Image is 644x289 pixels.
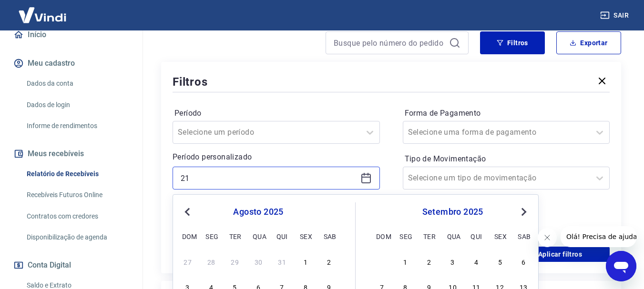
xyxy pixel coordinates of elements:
span: Olá! Precisa de ajuda? [6,7,80,14]
div: Choose quinta-feira, 31 de julho de 2025 [276,256,288,267]
a: Recebíveis Futuros Online [23,185,131,205]
label: Período [174,108,378,119]
button: Meus recebíveis [11,143,131,164]
div: Choose domingo, 27 de julho de 2025 [182,256,194,267]
iframe: Botão para abrir a janela de mensagens [606,251,636,281]
img: Vindi [11,0,73,30]
div: sab [324,230,335,242]
div: sex [300,230,311,242]
div: qua [447,230,459,242]
iframe: Mensagem da empresa [561,226,636,247]
button: Conta Digital [11,255,131,276]
div: Choose domingo, 31 de agosto de 2025 [376,256,388,267]
a: Relatório de Recebíveis [23,164,131,184]
div: seg [399,230,411,242]
button: Meu cadastro [11,53,131,74]
div: Choose terça-feira, 2 de setembro de 2025 [423,256,435,267]
button: Previous Month [182,206,193,218]
div: Choose quinta-feira, 4 de setembro de 2025 [470,256,482,267]
button: Exportar [556,31,621,54]
div: Choose quarta-feira, 3 de setembro de 2025 [447,256,459,267]
a: Início [11,24,131,45]
div: dom [182,230,194,242]
div: ter [423,230,435,242]
div: sab [518,230,529,242]
div: Choose quarta-feira, 30 de julho de 2025 [253,256,264,267]
button: Aplicar filtros [511,247,610,262]
div: seg [205,230,217,242]
div: ter [229,230,241,242]
p: Período personalizado [173,151,380,163]
div: agosto 2025 [181,206,336,218]
a: Contratos com credores [23,207,131,226]
div: Choose sexta-feira, 5 de setembro de 2025 [494,256,506,267]
div: qui [276,230,288,242]
div: Choose sábado, 6 de setembro de 2025 [518,256,529,267]
a: Informe de rendimentos [23,116,131,136]
label: Tipo de Movimentação [405,153,608,165]
input: Data inicial [181,171,357,185]
button: Sair [598,7,633,24]
a: Dados de login [23,95,131,115]
label: Forma de Pagamento [405,108,608,119]
div: qui [470,230,482,242]
div: dom [376,230,388,242]
div: Choose segunda-feira, 1 de setembro de 2025 [399,256,411,267]
div: setembro 2025 [375,206,531,218]
div: Choose segunda-feira, 28 de julho de 2025 [205,256,217,267]
button: Filtros [480,31,545,54]
div: Choose sábado, 2 de agosto de 2025 [324,256,335,267]
iframe: Fechar mensagem [538,228,557,247]
div: Choose terça-feira, 29 de julho de 2025 [229,256,241,267]
div: Choose sexta-feira, 1 de agosto de 2025 [300,256,311,267]
h5: Filtros [173,74,208,90]
div: qua [253,230,264,242]
button: Next Month [518,206,530,218]
a: Disponibilização de agenda [23,228,131,247]
div: sex [494,230,506,242]
input: Busque pelo número do pedido [334,36,445,50]
a: Dados da conta [23,74,131,93]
